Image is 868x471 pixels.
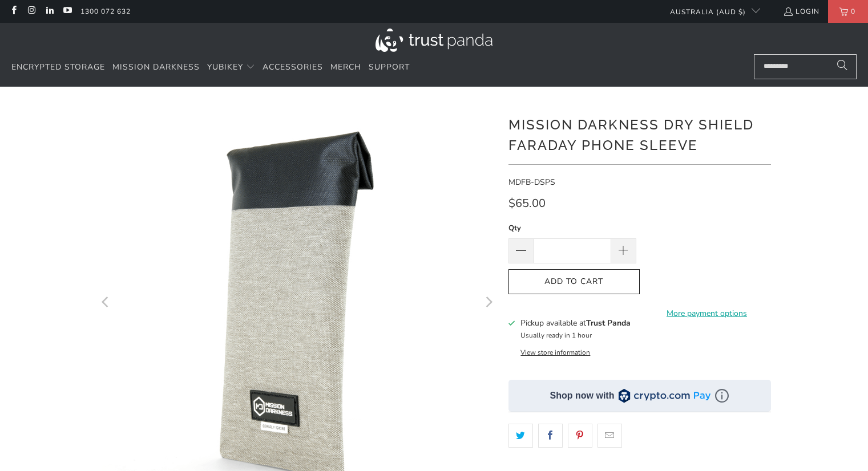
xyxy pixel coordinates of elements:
a: Merch [330,54,361,81]
button: Add to Cart [508,269,640,295]
a: Email this to a friend [597,424,622,448]
a: Encrypted Storage [11,54,105,81]
div: Shop now with [550,389,615,402]
span: MDFB-DSPS [508,177,555,188]
a: 1300 072 632 [80,5,131,18]
span: Merch [330,62,361,72]
span: Accessories [263,62,323,72]
b: Trust Panda [586,318,631,328]
a: Share this on Facebook [538,424,563,448]
a: Support [369,54,410,81]
label: Qty [508,222,636,234]
a: Login [783,5,819,18]
span: Encrypted Storage [11,62,105,72]
span: Add to Cart [520,277,628,287]
summary: YubiKey [207,54,255,81]
span: $65.00 [508,196,546,211]
a: Mission Darkness [112,54,200,81]
nav: Translation missing: en.navigation.header.main_nav [11,54,410,81]
span: Support [369,62,410,72]
button: Search [828,54,857,79]
img: Trust Panda Australia [376,29,492,52]
a: Trust Panda Australia on Instagram [26,7,36,16]
a: Accessories [263,54,323,81]
a: Share this on Twitter [508,424,533,448]
h3: Pickup available at [520,317,631,329]
a: Trust Panda Australia on YouTube [62,7,72,16]
small: Usually ready in 1 hour [520,331,592,340]
a: Share this on Pinterest [568,424,592,448]
a: More payment options [643,307,771,320]
span: YubiKey [207,62,243,72]
span: Mission Darkness [112,62,200,72]
button: View store information [520,348,590,357]
input: Search... [754,54,857,79]
a: Trust Panda Australia on LinkedIn [45,7,54,16]
h1: Mission Darkness Dry Shield Faraday Phone Sleeve [508,112,771,156]
a: Trust Panda Australia on Facebook [9,7,18,16]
